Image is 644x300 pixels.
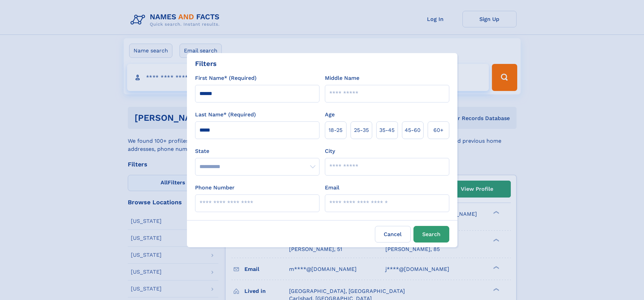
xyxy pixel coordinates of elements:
[325,111,335,119] label: Age
[329,126,342,134] span: 18‑25
[354,126,369,134] span: 25‑35
[195,147,319,155] label: State
[325,184,339,192] label: Email
[195,111,256,119] label: Last Name* (Required)
[375,226,411,243] label: Cancel
[325,74,359,82] label: Middle Name
[325,147,335,155] label: City
[195,184,235,192] label: Phone Number
[195,59,217,69] div: Filters
[413,226,449,243] button: Search
[405,126,421,134] span: 45‑60
[433,126,444,134] span: 60+
[379,126,395,134] span: 35‑45
[195,74,257,82] label: First Name* (Required)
